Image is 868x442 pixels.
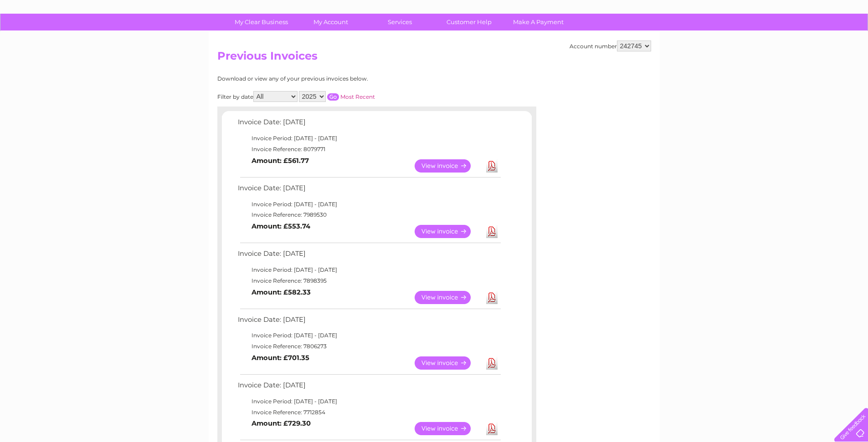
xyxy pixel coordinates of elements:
img: logo.png [31,24,77,51]
a: Customer Help [431,14,507,30]
a: Blog [789,39,802,46]
a: Download [486,225,498,238]
b: Amount: £561.77 [252,157,309,165]
a: View [415,422,482,435]
td: Invoice Reference: 7898395 [236,275,502,286]
a: Energy [730,39,750,46]
a: My Account [293,14,368,30]
a: Download [486,422,498,435]
td: Invoice Period: [DATE] - [DATE] [236,330,502,341]
div: Clear Business is a trading name of Verastar Limited (registered in [GEOGRAPHIC_DATA] No. 3667643... [219,5,650,44]
a: View [415,225,482,238]
a: Log out [838,39,859,46]
div: Account number [570,41,651,51]
a: Telecoms [756,39,783,46]
td: Invoice Period: [DATE] - [DATE] [236,133,502,144]
td: Invoice Period: [DATE] - [DATE] [236,264,502,275]
td: Invoice Reference: 7712854 [236,407,502,418]
a: Water [708,39,725,46]
b: Amount: £553.74 [252,222,310,230]
a: Make A Payment [501,14,576,30]
a: Most Recent [340,93,375,100]
a: View [415,356,482,370]
td: Invoice Period: [DATE] - [DATE] [236,199,502,210]
td: Invoice Reference: 7806273 [236,341,502,352]
td: Invoice Date: [DATE] [236,248,502,264]
div: Download or view any of your previous invoices below. [217,76,457,82]
a: Services [362,14,437,30]
a: My Clear Business [224,14,299,30]
td: Invoice Period: [DATE] - [DATE] [236,396,502,407]
b: Amount: £701.35 [252,354,309,362]
a: View [415,159,482,173]
a: View [415,291,482,304]
a: Download [486,356,498,370]
b: Amount: £582.33 [252,288,311,296]
td: Invoice Date: [DATE] [236,182,502,199]
a: Download [486,159,498,173]
a: Contact [807,39,830,46]
b: Amount: £729.30 [252,419,311,427]
a: 0333 014 3131 [696,5,759,16]
td: Invoice Reference: 7989530 [236,209,502,220]
td: Invoice Reference: 8079771 [236,144,502,155]
td: Invoice Date: [DATE] [236,116,502,133]
a: Download [486,291,498,304]
td: Invoice Date: [DATE] [236,379,502,396]
td: Invoice Date: [DATE] [236,314,502,330]
div: Filter by date [217,91,457,102]
h2: Previous Invoices [217,50,651,67]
